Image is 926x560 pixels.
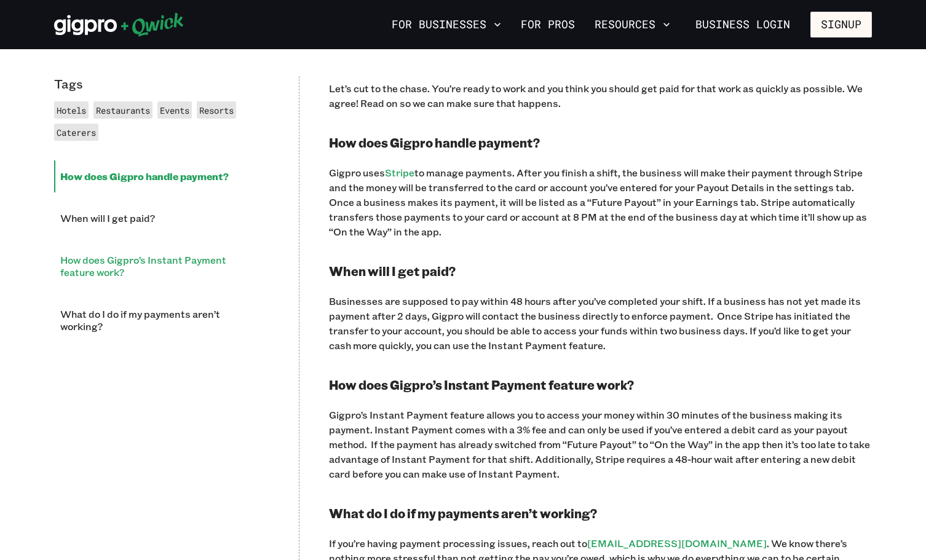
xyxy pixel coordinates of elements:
[516,14,580,35] a: For Pros
[329,135,872,151] h2: How does Gigpro handle payment?
[96,105,150,116] span: Restaurants
[685,12,801,37] a: Business Login
[54,160,269,192] li: How does Gigpro handle payment?
[57,105,86,116] span: Hotels
[160,105,189,116] span: Events
[54,244,269,288] li: How does Gigpro’s Instant Payment feature work?
[57,127,96,138] span: Caterers
[329,294,872,353] p: Businesses are supposed to pay within 48 hours after you’ve completed your shift. If a business h...
[385,166,414,179] a: Stripe
[54,76,269,92] p: Tags
[329,264,872,279] h2: When will I get paid?
[54,202,269,234] li: When will I get paid?
[329,506,872,521] h2: What do I do if my payments aren’t working?
[329,165,872,239] p: Gigpro uses to manage payments. After you finish a shift, the business will make their payment th...
[329,377,872,393] h2: How does Gigpro’s Instant Payment feature work?
[329,408,872,481] p: Gigpro’s Instant Payment feature allows you to access your money within 30 minutes of the busines...
[590,14,675,35] button: Resources
[54,298,269,342] li: What do I do if my payments aren’t working?
[387,14,506,35] button: For Businesses
[587,537,767,550] a: [EMAIL_ADDRESS][DOMAIN_NAME]
[329,81,872,111] p: Let’s cut to the chase. You’re ready to work and you think you should get paid for that work as q...
[810,12,872,37] button: Signup
[199,105,234,116] span: Resorts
